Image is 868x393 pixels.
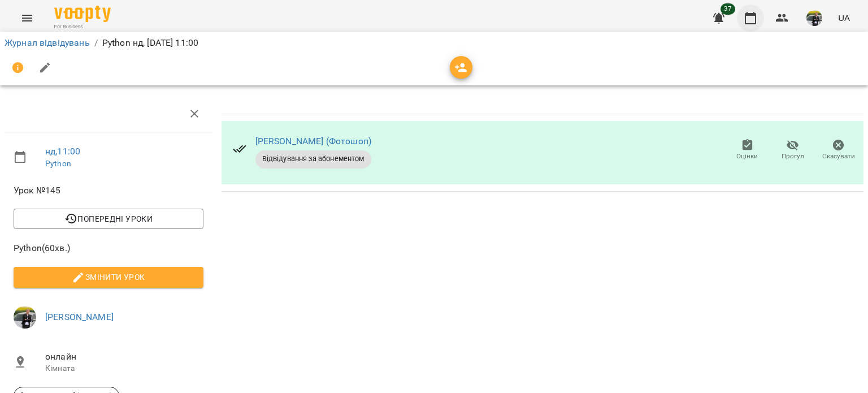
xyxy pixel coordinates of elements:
[54,23,111,31] span: For Business
[5,36,863,50] nav: breadcrumb
[782,152,804,161] span: Прогул
[14,267,203,287] button: Змінити урок
[14,241,203,255] span: Python ( 60 хв. )
[14,184,203,197] span: Урок №145
[806,10,822,26] img: a92d573242819302f0c564e2a9a4b79e.jpg
[102,36,198,50] p: Python нд, [DATE] 11:00
[23,270,194,284] span: Змінити урок
[54,6,111,22] img: Voopty Logo
[724,135,770,166] button: Оцінки
[822,152,855,161] span: Скасувати
[14,306,36,329] img: a92d573242819302f0c564e2a9a4b79e.jpg
[721,3,735,15] span: 37
[45,350,203,364] span: онлайн
[14,5,41,32] button: Menu
[834,7,854,28] button: UA
[14,209,203,229] button: Попередні уроки
[45,312,114,322] a: [PERSON_NAME]
[23,212,194,226] span: Попередні уроки
[255,136,371,146] a: ⁨[PERSON_NAME] (Фотошоп)
[94,36,98,50] li: /
[815,135,861,166] button: Скасувати
[736,152,758,161] span: Оцінки
[838,12,850,24] span: UA
[45,146,80,157] a: нд , 11:00
[770,135,816,166] button: Прогул
[255,154,371,164] span: Відвідування за абонементом
[45,159,71,168] a: Python
[5,37,90,48] a: Журнал відвідувань
[45,363,203,374] p: Кімната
